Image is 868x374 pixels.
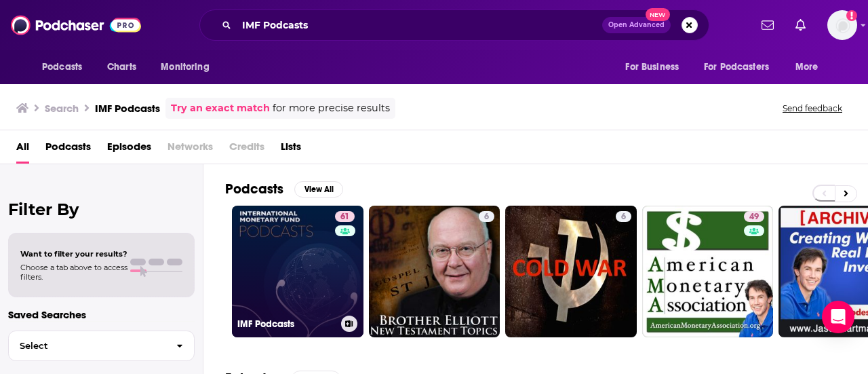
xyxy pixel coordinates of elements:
[199,10,709,41] div: Search podcasts, credits, & more...
[8,200,195,219] h2: Filter By
[229,136,264,164] span: Credits
[33,54,100,80] button: open menu
[281,136,301,164] a: Lists
[232,206,363,337] a: 61IMF Podcasts
[846,10,857,21] svg: Add a profile image
[225,181,283,198] h2: Podcasts
[621,210,626,224] span: 6
[646,8,670,21] span: New
[778,102,846,114] button: Send feedback
[795,58,818,77] span: More
[695,54,789,80] button: open menu
[42,58,82,77] span: Podcasts
[98,54,144,80] a: Charts
[16,136,29,164] a: All
[484,210,489,224] span: 6
[225,181,343,198] a: PodcastsView All
[608,22,665,29] span: Open Advanced
[505,206,637,337] a: 6
[151,54,226,80] button: open menu
[11,12,141,38] img: Podchaser - Follow, Share and Rate Podcasts
[9,341,165,350] span: Select
[335,211,355,222] a: 61
[237,14,602,36] input: Search podcasts, credits, & more...
[107,136,151,164] a: Episodes
[171,100,270,116] a: Try an exact match
[704,58,769,77] span: For Podcasters
[294,181,343,198] button: View All
[8,331,195,361] button: Select
[8,308,195,321] p: Saved Searches
[95,102,160,115] h3: IMF Podcasts
[45,102,79,115] h3: Search
[161,58,209,77] span: Monitoring
[616,211,631,222] a: 6
[827,10,857,40] button: Show profile menu
[827,10,857,40] img: User Profile
[602,17,671,33] button: Open AdvancedNew
[642,206,774,337] a: 49
[625,58,679,77] span: For Business
[756,14,779,37] a: Show notifications dropdown
[369,206,500,337] a: 6
[790,14,811,37] a: Show notifications dropdown
[273,100,390,116] span: for more precise results
[749,210,759,224] span: 49
[20,249,127,259] span: Want to filter your results?
[45,136,91,164] a: Podcasts
[167,136,213,164] span: Networks
[744,211,764,222] a: 49
[479,211,494,222] a: 6
[237,318,336,330] h3: IMF Podcasts
[107,58,136,77] span: Charts
[786,54,835,80] button: open menu
[340,210,349,224] span: 61
[827,10,857,40] span: Logged in as calellac
[616,54,696,80] button: open menu
[822,301,854,333] div: Open Intercom Messenger
[20,263,127,282] span: Choose a tab above to access filters.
